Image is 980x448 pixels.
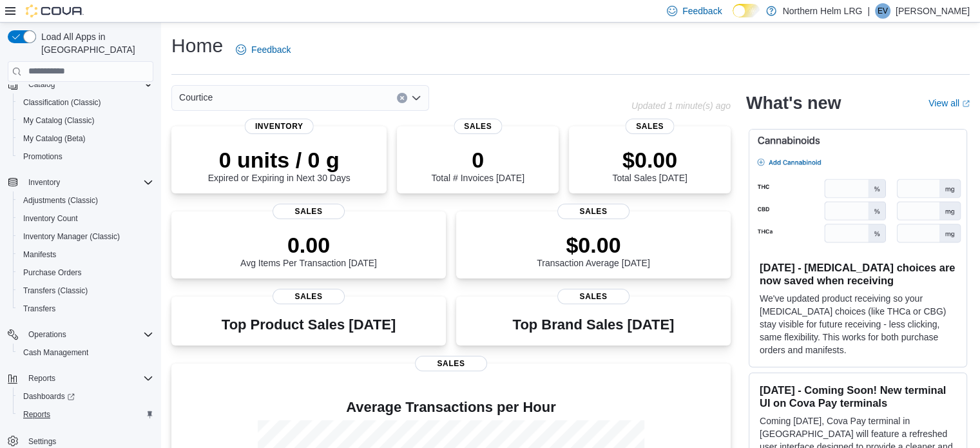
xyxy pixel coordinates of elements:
[23,286,88,296] span: Transfers (Classic)
[23,347,88,358] span: Cash Management
[18,229,125,244] a: Inventory Manager (Classic)
[431,147,524,183] div: Total # Invoices [DATE]
[28,373,55,384] span: Reports
[537,232,650,258] p: $0.00
[26,5,84,17] img: Cova
[231,37,296,63] a: Feedback
[3,326,159,344] button: Operations
[746,93,841,113] h2: What's new
[13,264,159,282] button: Purchase Orders
[13,344,159,362] button: Cash Management
[962,100,970,108] svg: External link
[18,95,153,110] span: Classification (Classic)
[3,75,159,93] button: Catalog
[23,77,60,92] button: Catalog
[612,147,687,183] div: Total Sales [DATE]
[18,193,103,208] a: Adjustments (Classic)
[23,249,56,260] span: Manifests
[760,384,956,409] h3: [DATE] - Coming Soon! New terminal UI on Cova Pay terminals
[171,33,223,59] h1: Home
[18,211,83,226] a: Inventory Count
[245,119,314,134] span: Inventory
[28,79,55,90] span: Catalog
[18,113,100,128] a: My Catalog (Classic)
[878,3,888,19] span: EV
[23,175,153,190] span: Inventory
[431,147,524,173] p: 0
[13,93,159,112] button: Classification (Classic)
[13,387,159,405] a: Dashboards
[13,191,159,209] button: Adjustments (Classic)
[182,400,720,415] h4: Average Transactions per Hour
[18,247,153,262] span: Manifests
[760,292,956,356] p: We've updated product receiving so your [MEDICAL_DATA] choices (like THCa or CBG) stay visible fo...
[13,282,159,300] button: Transfers (Classic)
[867,3,870,19] p: |
[13,300,159,318] button: Transfers
[13,246,159,264] button: Manifests
[28,177,60,188] span: Inventory
[13,130,159,148] button: My Catalog (Beta)
[18,149,153,164] span: Promotions
[23,371,61,386] button: Reports
[411,93,421,103] button: Open list of options
[557,204,629,219] span: Sales
[23,327,153,342] span: Operations
[537,232,650,268] div: Transaction Average [DATE]
[240,232,377,258] p: 0.00
[18,283,153,298] span: Transfers (Classic)
[13,405,159,424] button: Reports
[18,407,153,422] span: Reports
[18,345,153,360] span: Cash Management
[240,232,377,268] div: Avg Items Per Transaction [DATE]
[208,147,351,183] div: Expired or Expiring in Next 30 Days
[557,289,629,304] span: Sales
[397,93,407,103] button: Clear input
[23,115,95,126] span: My Catalog (Classic)
[23,268,82,278] span: Purchase Orders
[612,147,687,173] p: $0.00
[18,301,153,317] span: Transfers
[23,409,50,420] span: Reports
[36,30,153,56] span: Load All Apps in [GEOGRAPHIC_DATA]
[23,133,86,144] span: My Catalog (Beta)
[13,112,159,130] button: My Catalog (Classic)
[222,317,396,333] h3: Top Product Sales [DATE]
[3,173,159,191] button: Inventory
[208,147,351,173] p: 0 units / 0 g
[18,283,93,298] a: Transfers (Classic)
[23,304,55,314] span: Transfers
[18,131,91,146] a: My Catalog (Beta)
[18,211,153,226] span: Inventory Count
[23,77,153,92] span: Catalog
[3,369,159,387] button: Reports
[18,193,153,208] span: Adjustments (Classic)
[23,371,153,386] span: Reports
[682,5,722,17] span: Feedback
[896,3,970,19] p: [PERSON_NAME]
[23,213,78,224] span: Inventory Count
[783,3,863,19] p: Northern Helm LRG
[13,209,159,228] button: Inventory Count
[454,119,502,134] span: Sales
[13,148,159,166] button: Promotions
[415,356,487,371] span: Sales
[23,231,120,242] span: Inventory Manager (Classic)
[23,175,65,190] button: Inventory
[18,389,80,404] a: Dashboards
[513,317,675,333] h3: Top Brand Sales [DATE]
[760,261,956,287] h3: [DATE] - [MEDICAL_DATA] choices are now saved when receiving
[23,151,62,162] span: Promotions
[733,4,760,17] input: Dark Mode
[179,90,213,105] span: Courtice
[626,119,674,134] span: Sales
[18,345,93,360] a: Cash Management
[18,95,106,110] a: Classification (Classic)
[18,113,153,128] span: My Catalog (Classic)
[18,389,153,404] span: Dashboards
[18,301,61,317] a: Transfers
[273,289,345,304] span: Sales
[23,391,75,402] span: Dashboards
[18,149,68,164] a: Promotions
